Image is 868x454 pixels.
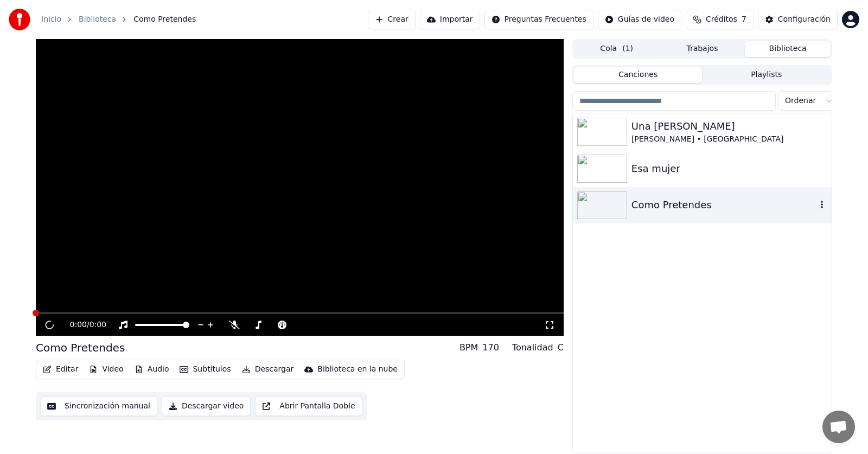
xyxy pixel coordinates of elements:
[702,67,831,83] button: Playlists
[482,341,499,354] div: 170
[130,362,174,377] button: Audio
[41,14,196,25] nav: breadcrumb
[70,319,87,330] span: 0:00
[255,397,362,416] button: Abrir Pantalla Doble
[745,41,831,57] button: Biblioteca
[631,119,827,134] div: Una [PERSON_NAME]
[631,161,827,176] div: Esa mujer
[40,397,157,416] button: Sincronización manual
[512,341,553,354] div: Tonalidad
[238,362,298,377] button: Descargar
[631,134,827,145] div: [PERSON_NAME] • [GEOGRAPHIC_DATA]
[459,341,478,354] div: BPM
[90,319,106,330] span: 0:00
[36,340,125,355] div: Como Pretendes
[778,14,831,25] div: Configuración
[822,411,855,443] div: Chat abierto
[686,10,754,29] button: Créditos7
[785,95,816,106] span: Ordenar
[558,341,564,354] div: C
[85,362,127,377] button: Video
[79,14,116,25] a: Biblioteca
[175,362,235,377] button: Subtítulos
[368,10,416,29] button: Crear
[758,10,838,29] button: Configuración
[70,319,96,330] div: /
[631,197,816,213] div: Como Pretendes
[162,397,251,416] button: Descargar video
[317,364,398,375] div: Biblioteca en la nube
[484,10,593,29] button: Preguntas Frecuentes
[574,41,660,57] button: Cola
[706,14,737,25] span: Créditos
[133,14,196,25] span: Como Pretendes
[660,41,745,57] button: Trabajos
[9,9,30,30] img: youka
[742,14,746,25] span: 7
[39,362,82,377] button: Editar
[598,10,681,29] button: Guías de video
[420,10,480,29] button: Importar
[574,67,703,83] button: Canciones
[622,43,633,54] span: ( 1 )
[41,14,61,25] a: Inicio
